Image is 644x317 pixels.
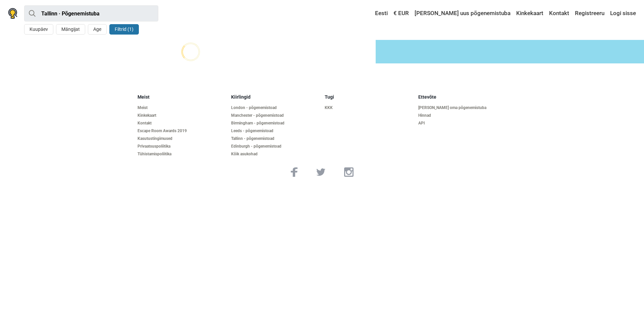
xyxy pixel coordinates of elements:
[138,105,226,110] a: Meist
[231,128,319,134] a: Leeds - põgenemistoad
[515,7,545,19] a: Kinkekaart
[138,121,226,126] a: Kontakt
[138,152,226,157] a: Tühistamispoliitika
[231,94,319,100] h5: Kiirlingid
[547,7,571,19] a: Kontakt
[88,24,107,35] button: Age
[392,7,411,19] a: € EUR
[418,121,506,126] a: API
[231,136,319,141] a: Tallinn - põgenemistoad
[369,7,389,19] a: Eesti
[573,7,606,19] a: Registreeru
[231,105,319,110] a: London - põgenemistoad
[325,105,413,110] a: KKK
[418,105,506,110] a: [PERSON_NAME] oma põgenemistuba
[138,113,226,118] a: Kinkekaart
[608,7,636,19] a: Logi sisse
[325,94,413,100] h5: Tugi
[370,11,375,16] img: Eesti
[56,24,85,35] button: Mängijat
[413,7,512,19] a: [PERSON_NAME] uus põgenemistuba
[138,94,226,100] h5: Meist
[231,121,319,126] a: Birmingham - põgenemistoad
[138,136,226,141] a: Kasutustingimused
[24,5,158,21] input: proovi “Tallinn”
[138,144,226,149] a: Privaatsuspoliitika
[231,144,319,149] a: Edinburgh - põgenemistoad
[231,152,319,157] a: Kõik asukohad
[138,128,226,134] a: Escape Room Awards 2019
[418,94,506,100] h5: Ettevõte
[24,24,53,35] button: Kuupäev
[109,24,139,35] button: Filtrid (1)
[231,113,319,118] a: Manchester - põgenemistoad
[8,8,17,19] img: Nowescape logo
[418,113,506,118] a: Hinnad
